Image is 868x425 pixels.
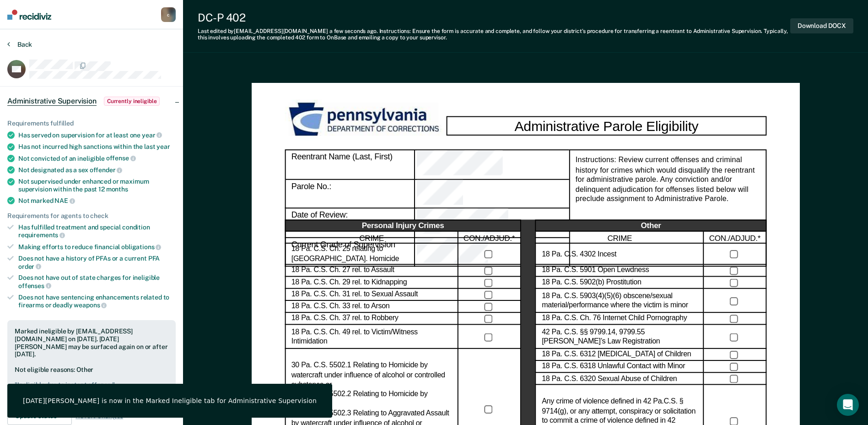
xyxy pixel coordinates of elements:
div: Date of Review: [285,208,415,237]
div: Requirements for agents to check [7,212,176,220]
label: 18 Pa. C.S. Ch. 27 rel. to Assault [291,266,394,276]
button: Download DOCX [790,18,853,33]
label: 18 Pa. C.S. Ch. 25 relating to [GEOGRAPHIC_DATA]. Homicide [291,245,452,264]
div: Reentrant Name (Last, First) [415,150,569,180]
div: Date of Review: [415,208,569,237]
span: months [106,185,128,193]
div: CON./ADJUD.* [458,232,521,244]
div: Parole No.: [415,180,569,208]
label: 18 Pa. C.S. 5901 Open Lewdness [542,266,649,276]
span: year [142,131,162,139]
img: Recidiviz [7,10,51,20]
div: Parole No.: [285,180,415,208]
div: CON./ADJUD.* [704,232,766,244]
span: year [156,143,170,150]
div: Reentrant Name (Last, First) [285,150,415,180]
span: offense [106,154,136,162]
div: Administrative Parole Eligibility [446,116,766,136]
label: 18 Pa. C.S. Ch. 31 rel. to Sexual Assault [291,290,417,300]
label: 18 Pa. C.S. Ch. 33 rel. to Arson [291,302,389,311]
div: Personal Injury Crimes [285,220,521,232]
pre: " Ineligible due to instant offense. " [15,381,168,389]
div: CRIME [535,232,704,244]
div: Other [535,220,766,232]
div: Not convicted of an ineligible [18,154,176,163]
img: PDOC Logo [285,99,446,140]
div: [DATE][PERSON_NAME] is now in the Marked Ineligible tab for Administrative Supervision [23,397,317,405]
span: obligations [121,243,161,251]
span: NAE [54,197,75,204]
div: Not eligible reasons: Other [15,366,168,389]
div: CRIME [285,232,458,244]
label: 18 Pa. C.S. 4302 Incest [542,250,616,259]
span: a few seconds ago [329,28,377,34]
label: 18 Pa. C.S. 5903(4)(5)(6) obscene/sexual material/performance where the victim is minor [542,291,697,311]
label: 18 Pa. C.S. Ch. 29 rel. to Kidnapping [291,278,407,288]
div: Not supervised under enhanced or maximum supervision within the past 12 [18,178,176,193]
div: Marked ineligible by [EMAIL_ADDRESS][DOMAIN_NAME] on [DATE]. [DATE][PERSON_NAME] may be surfaced ... [15,327,168,358]
span: offenses [18,282,51,289]
div: Not marked [18,196,176,205]
div: DC-P 402 [198,11,790,24]
div: Making efforts to reduce financial [18,243,176,251]
label: 18 Pa. C.S. Ch. 49 rel. to Victim/Witness Intimidation [291,327,452,347]
button: c [161,7,176,22]
label: 42 Pa. C.S. §§ 9799.14, 9799.55 [PERSON_NAME]’s Law Registration [542,327,697,347]
label: 18 Pa. C.S. 6318 Unlawful Contact with Minor [542,362,685,372]
span: offender [90,166,123,174]
div: Open Intercom Messenger [837,394,859,416]
div: Has not incurred high sanctions within the last [18,143,176,151]
div: Not designated as a sex [18,166,176,174]
button: Back [7,40,32,49]
div: Instructions: Review current offenses and criminal history for crimes which would disqualify the ... [569,150,766,267]
label: 18 Pa. C.S. Ch. 76 Internet Child Pornography [542,314,687,324]
div: Does not have out of state charges for ineligible [18,274,176,289]
span: requirements [18,231,65,239]
span: Currently ineligible [104,97,160,106]
div: Requirements fulfilled [7,120,176,127]
label: 18 Pa. C.S. 5902(b) Prostitution [542,278,642,288]
label: 18 Pa. C.S. 6320 Sexual Abuse of Children [542,374,677,384]
div: Has fulfilled treatment and special condition [18,223,176,239]
span: weapons [74,301,107,309]
label: 18 Pa. C.S. Ch. 37 rel. to Robbery [291,314,398,324]
span: Administrative Supervision [7,97,97,106]
div: Last edited by [EMAIL_ADDRESS][DOMAIN_NAME] . Instructions: Ensure the form is accurate and compl... [198,28,790,41]
label: 18 Pa. C.S. 6312 [MEDICAL_DATA] of Children [542,350,691,360]
div: Does not have sentencing enhancements related to firearms or deadly [18,294,176,309]
div: Does not have a history of PFAs or a current PFA order [18,255,176,270]
div: Has served on supervision for at least one [18,131,176,139]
